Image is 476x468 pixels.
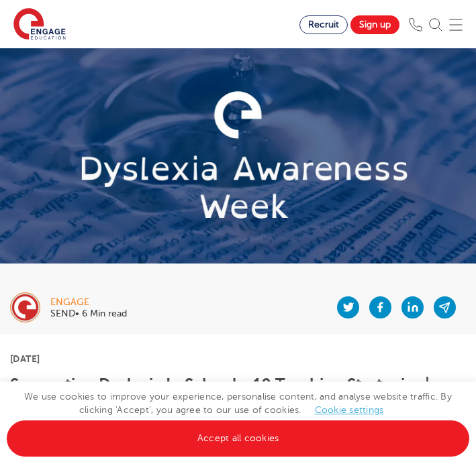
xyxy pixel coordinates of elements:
a: Cookie settings [315,405,384,415]
img: Phone [409,18,422,32]
a: Sign up [350,15,399,34]
img: Mobile Menu [449,18,463,32]
h1: Supporting Dyslexia In Schools: 10 Teaching Strategies | Engage [10,375,466,411]
span: Recruit [308,19,339,30]
img: Search [429,18,442,32]
span: We use cookies to improve your experience, personalise content, and analyse website traffic. By c... [7,392,469,443]
a: Recruit [299,15,348,34]
a: Accept all cookies [7,420,469,457]
div: engage [50,298,127,307]
p: SEND• 6 Min read [50,309,127,318]
p: [DATE] [10,354,466,363]
img: Engage Education [13,8,66,42]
